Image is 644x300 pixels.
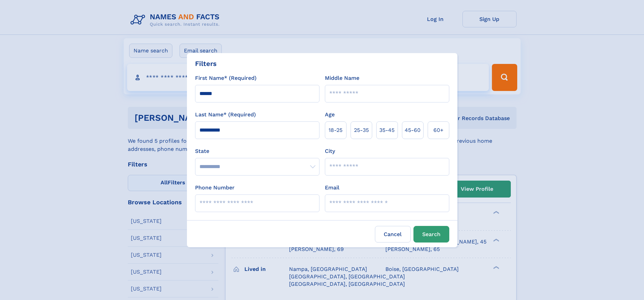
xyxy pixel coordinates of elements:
span: 60+ [433,126,444,134]
span: 35‑45 [379,126,395,134]
div: Filters [195,59,217,69]
label: Cancel [375,226,411,243]
label: Email [325,184,339,192]
label: State [195,147,319,155]
span: 45‑60 [405,126,421,134]
button: Search [413,226,449,243]
label: First Name* (Required) [195,74,257,82]
label: Last Name* (Required) [195,111,256,119]
span: 25‑35 [354,126,369,134]
label: Phone Number [195,184,235,192]
label: Middle Name [325,74,359,82]
label: Age [325,111,335,119]
label: City [325,147,335,155]
span: 18‑25 [329,126,342,134]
